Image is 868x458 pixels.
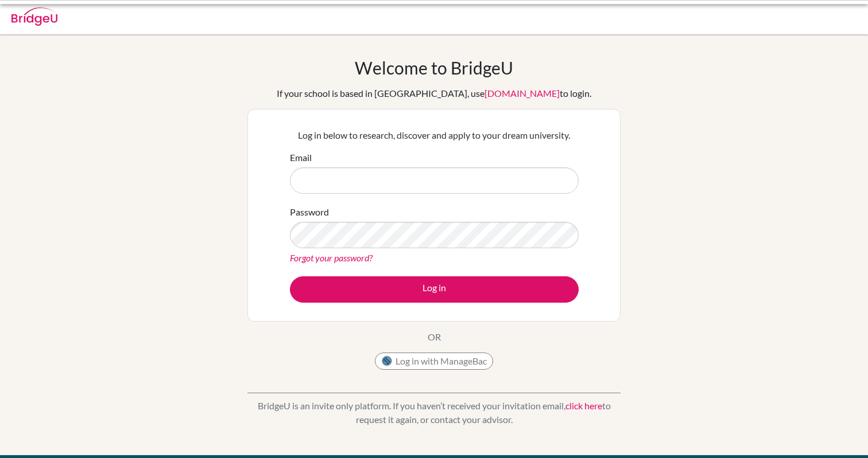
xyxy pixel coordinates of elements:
p: Log in below to research, discover and apply to your dream university. [290,128,579,142]
button: Log in with ManageBac [375,353,493,370]
a: Forgot your password? [290,252,373,263]
label: Email [290,151,312,165]
p: OR [428,330,441,344]
div: If your school is based in [GEOGRAPHIC_DATA], use to login. [277,87,591,100]
a: [DOMAIN_NAME] [485,88,560,99]
button: Log in [290,276,579,303]
img: Bridge-U [11,7,57,26]
a: click here [565,400,602,411]
label: Password [290,205,329,219]
p: BridgeU is an invite only platform. If you haven’t received your invitation email, to request it ... [247,399,621,426]
h1: Welcome to BridgeU [355,57,513,78]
